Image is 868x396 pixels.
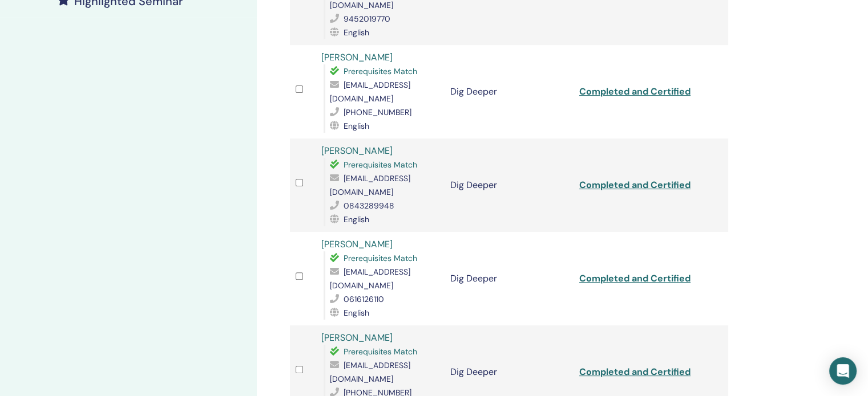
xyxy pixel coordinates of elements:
[344,201,394,211] span: 0843289948
[579,272,691,284] a: Completed and Certified
[344,214,369,224] span: English
[344,14,390,24] span: 9452019770
[321,145,393,157] a: [PERSON_NAME]
[330,360,410,384] span: [EMAIL_ADDRESS][DOMAIN_NAME]
[344,107,411,117] span: [PHONE_NUMBER]
[330,80,410,104] span: [EMAIL_ADDRESS][DOMAIN_NAME]
[445,232,574,325] td: Dig Deeper
[344,160,417,170] span: Prerequisites Match
[321,51,393,63] a: [PERSON_NAME]
[344,253,417,263] span: Prerequisites Match
[445,45,574,138] td: Dig Deeper
[344,346,417,357] span: Prerequisites Match
[445,138,574,232] td: Dig Deeper
[344,66,417,76] span: Prerequisites Match
[321,332,393,344] a: [PERSON_NAME]
[330,267,410,291] span: [EMAIL_ADDRESS][DOMAIN_NAME]
[344,294,384,304] span: 0616126110
[330,173,410,197] span: [EMAIL_ADDRESS][DOMAIN_NAME]
[344,121,369,131] span: English
[829,357,857,385] div: Open Intercom Messenger
[344,27,369,38] span: English
[579,366,691,378] a: Completed and Certified
[579,85,691,97] a: Completed and Certified
[321,238,393,250] a: [PERSON_NAME]
[579,179,691,191] a: Completed and Certified
[344,308,369,318] span: English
